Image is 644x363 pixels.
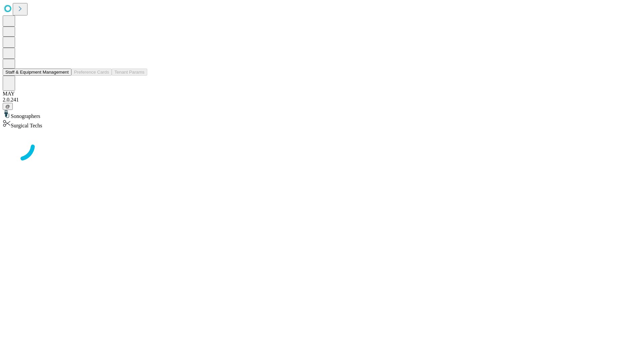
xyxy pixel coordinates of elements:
[5,104,10,109] span: @
[3,69,71,76] button: Staff & Equipment Management
[3,97,641,103] div: 2.0.241
[3,110,641,119] div: Sonographers
[112,69,147,76] button: Tenant Params
[3,119,641,129] div: Surgical Techs
[71,69,112,76] button: Preference Cards
[3,91,641,97] div: MAY
[3,103,13,110] button: @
